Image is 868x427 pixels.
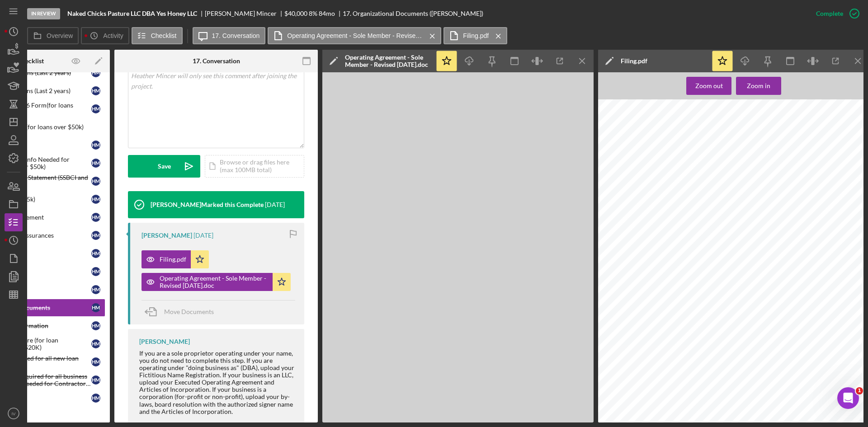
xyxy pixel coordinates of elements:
[807,5,863,23] button: Complete
[128,155,200,178] button: Save
[268,27,441,44] button: Operating Agreement - Sole Member - Revised [DATE].doc
[91,177,100,186] div: H M
[27,27,79,44] button: Overview
[67,10,197,17] b: Naked Chicks Pasture LLC DBA Yes Honey LLC
[11,411,16,416] text: IV
[47,32,73,39] label: Overview
[142,232,192,239] div: [PERSON_NAME]
[91,339,100,348] div: H M
[151,201,264,208] div: [PERSON_NAME] Marked this Complete
[91,213,100,222] div: H M
[736,77,781,95] button: Zoom in
[139,350,295,415] div: If you are a sole proprietor operating under your name, you do not need to complete this step. If...
[91,86,100,95] div: H M
[463,32,489,39] label: Filing.pdf
[322,72,594,422] iframe: Document Preview
[164,308,214,315] span: Move Documents
[91,249,100,258] div: H M
[91,321,100,330] div: H M
[193,57,240,65] div: 17. Conversation
[319,10,335,17] div: 84 mo
[142,273,291,291] button: Operating Agreement - Sole Member - Revised [DATE].doc
[91,357,100,366] div: H M
[837,387,859,409] iframe: Intercom live chat
[91,285,100,294] div: H M
[443,27,507,44] button: Filing.pdf
[132,27,183,44] button: Checklist
[160,275,268,289] div: Operating Agreement - Sole Member - Revised [DATE].doc
[142,300,223,323] button: Move Documents
[212,32,260,39] label: 17. Conversation
[309,10,317,17] div: 8 %
[5,404,23,422] button: IV
[193,232,213,239] time: 2025-09-29 16:56
[91,195,100,204] div: H M
[193,27,266,44] button: 17. Conversation
[91,394,100,403] div: H M
[142,250,209,268] button: Filing.pdf
[18,57,44,65] div: Checklist
[686,77,731,95] button: Zoom out
[81,27,129,44] button: Activity
[747,77,770,95] div: Zoom in
[91,303,100,312] div: H M
[91,159,100,168] div: H M
[287,32,423,39] label: Operating Agreement - Sole Member - Revised [DATE].doc
[91,267,100,276] div: H M
[856,387,863,394] span: 1
[816,5,843,23] div: Complete
[91,141,100,150] div: H M
[151,32,177,39] label: Checklist
[91,68,100,77] div: H M
[158,155,171,178] div: Save
[621,57,647,65] div: Filing.pdf
[91,231,100,240] div: H M
[284,9,307,17] span: $40,000
[265,201,285,208] time: 2025-09-29 16:56
[91,104,100,113] div: H M
[695,77,723,95] div: Zoom out
[205,10,284,17] div: [PERSON_NAME] Mincer
[343,10,483,17] div: 17. Organizational Documents ([PERSON_NAME])
[345,54,431,68] div: Operating Agreement - Sole Member - Revised [DATE].doc
[91,375,100,385] div: H M
[27,8,60,19] div: In Review
[160,256,186,263] div: Filing.pdf
[139,338,190,345] div: [PERSON_NAME]
[103,32,123,39] label: Activity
